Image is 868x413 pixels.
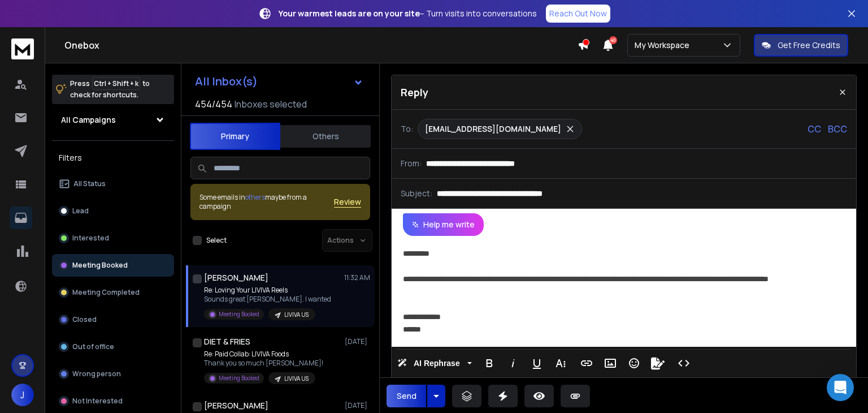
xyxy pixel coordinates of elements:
button: Help me write [403,213,484,236]
p: Reach Out Now [549,8,607,19]
span: Ctrl + Shift + k [92,77,140,90]
p: Lead [72,206,89,216]
button: Closed [52,308,174,331]
h1: All Campaigns [61,114,116,126]
button: Insert Link (Ctrl+K) [576,352,597,375]
button: Code View [673,352,695,375]
button: Meeting Completed [52,281,174,304]
p: Re: Loving Your LIVIVA Reels [204,286,331,295]
p: Meeting Booked [219,310,259,319]
p: From: [401,158,422,169]
p: [DATE] [345,401,370,410]
p: [DATE] [345,337,370,346]
button: Others [280,124,371,149]
button: Wrong person [52,363,174,385]
span: others [245,192,265,202]
p: [EMAIL_ADDRESS][DOMAIN_NAME] [425,123,561,135]
button: Signature [647,352,669,375]
button: Underline (Ctrl+U) [526,352,548,375]
img: logo [11,38,34,59]
h1: [PERSON_NAME] [204,400,268,411]
p: BCC [828,122,847,136]
p: Sounds great [PERSON_NAME]. I wanted [204,295,331,304]
button: Primary [190,123,280,150]
p: LIVIVA US [284,375,309,383]
strong: Your warmest leads are on your site [279,8,420,19]
button: All Campaigns [52,109,174,131]
p: CC [808,122,821,136]
p: Closed [72,315,97,324]
p: Wrong person [72,369,121,378]
button: Meeting Booked [52,254,174,277]
p: Subject: [401,188,432,199]
a: Reach Out Now [546,5,610,23]
p: – Turn visits into conversations [279,8,537,19]
span: 454 / 454 [195,97,232,111]
button: Lead [52,200,174,222]
div: Open Intercom Messenger [827,374,854,401]
button: Interested [52,227,174,249]
p: Press to check for shortcuts. [70,78,150,101]
p: Meeting Booked [72,261,128,270]
button: J [11,384,34,406]
span: AI Rephrase [411,359,462,368]
button: All Inbox(s) [186,70,372,93]
h3: Filters [52,150,174,166]
p: Interested [72,234,109,243]
button: AI Rephrase [395,352,474,375]
p: Thank you so much [PERSON_NAME]! [204,359,323,368]
h3: Inboxes selected [235,97,307,111]
button: Insert Image (Ctrl+P) [600,352,621,375]
p: Meeting Completed [72,288,140,297]
h1: [PERSON_NAME] [204,272,268,283]
p: Get Free Credits [778,40,840,51]
button: Send [387,385,426,407]
p: Re: Paid Collab: LIVIVA Foods [204,350,323,359]
button: Review [334,196,361,208]
p: 11:32 AM [344,273,370,282]
p: Meeting Booked [219,374,259,382]
button: More Text [550,352,571,375]
p: All Status [73,179,106,188]
button: Emoticons [623,352,645,375]
p: Out of office [72,342,114,351]
button: All Status [52,173,174,195]
h1: DIET & FRIES [204,336,250,347]
p: LIVIVA US [284,311,309,319]
button: Get Free Credits [754,34,848,57]
p: My Workspace [635,40,694,51]
label: Select [206,236,227,245]
p: Not Interested [72,397,123,406]
h1: Onebox [64,38,578,52]
div: Some emails in maybe from a campaign [199,193,334,211]
button: Italic (Ctrl+I) [502,352,524,375]
button: Out of office [52,335,174,358]
button: Not Interested [52,390,174,412]
h1: All Inbox(s) [195,76,258,87]
p: Reply [401,84,428,100]
span: 40 [609,36,617,44]
p: To: [401,123,413,135]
